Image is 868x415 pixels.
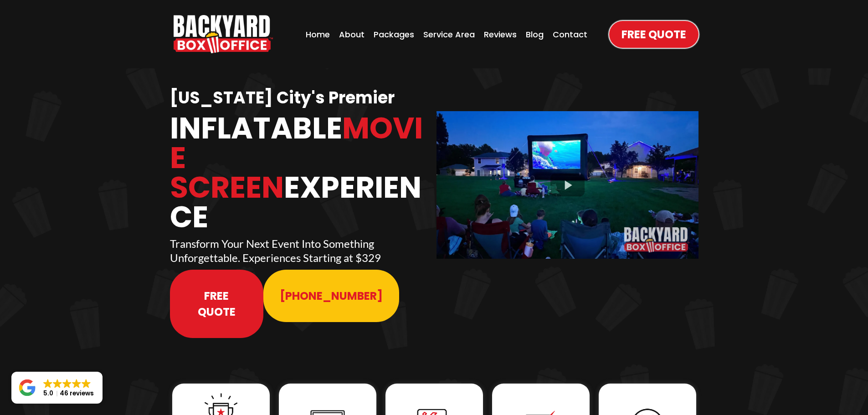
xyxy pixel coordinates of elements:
img: Backyard Box Office [174,15,273,53]
a: Blog [523,26,546,43]
a: Packages [371,26,417,43]
a: Contact [550,26,590,43]
a: Service Area [421,26,478,43]
a: Close GoogleGoogleGoogleGoogleGoogle 5.046 reviews [11,372,103,404]
p: Transform Your Next Event Into Something Unforgettable. Experiences Starting at $329 [170,236,432,265]
span: [PHONE_NUMBER] [280,288,383,304]
a: Free Quote [609,21,699,48]
span: Movie Screen [170,108,423,208]
span: Free Quote [621,26,686,42]
span: Free Quote [186,288,247,320]
a: Free Quote [170,270,264,338]
a: Reviews [481,26,519,43]
a: https://www.backyardboxoffice.com [174,15,273,53]
a: About [336,26,367,43]
a: 913-214-1202 [263,270,399,322]
h1: [US_STATE] City's Premier [170,87,432,109]
h1: Inflatable Experience [170,113,432,232]
a: Home [303,26,333,43]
